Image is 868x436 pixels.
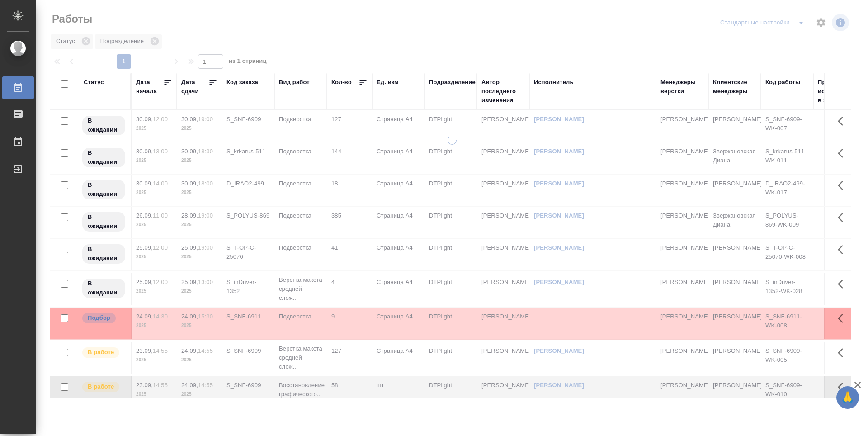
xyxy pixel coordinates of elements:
div: Исполнитель выполняет работу [81,346,126,359]
button: Здесь прячутся важные кнопки [832,175,854,196]
p: В ожидании [88,245,120,263]
div: Менеджеры верстки [660,78,704,96]
span: 🙏 [840,388,855,407]
button: Здесь прячутся важные кнопки [832,207,854,228]
p: В работе [88,382,114,391]
p: В работе [88,348,114,357]
div: Исполнитель выполняет работу [81,381,126,393]
p: В ожидании [88,148,120,166]
p: В ожидании [88,279,120,297]
button: Здесь прячутся важные кнопки [832,342,854,364]
div: Кол-во [331,78,352,87]
p: В ожидании [88,180,120,199]
div: Статус [84,78,104,87]
div: Исполнитель назначен, приступать к работе пока рано [81,278,126,299]
div: Ед. изм [377,78,399,87]
button: Здесь прячутся важные кнопки [832,376,854,398]
button: Здесь прячутся важные кнопки [832,273,854,295]
div: Исполнитель назначен, приступать к работе пока рано [81,243,126,265]
div: Код заказа [226,78,258,87]
div: Дата начала [136,78,163,96]
div: Исполнитель назначен, приступать к работе пока рано [81,179,126,200]
div: Прогресс исполнителя в SC [818,78,859,105]
div: Исполнитель назначен, приступать к работе пока рано [81,147,126,168]
div: Исполнитель назначен, приступать к работе пока рано [81,115,126,136]
div: Подразделение [429,78,476,87]
button: Здесь прячутся важные кнопки [832,239,854,261]
div: Исполнитель [534,78,574,87]
div: Дата сдачи [181,78,208,96]
div: Код работы [765,78,800,87]
div: Автор последнего изменения [481,78,525,105]
div: Вид работ [279,78,310,87]
p: Подбор [88,313,110,322]
button: Здесь прячутся важные кнопки [832,110,854,132]
div: Клиентские менеджеры [713,78,756,96]
p: В ожидании [88,116,120,134]
div: Можно подбирать исполнителей [81,312,126,324]
button: Здесь прячутся важные кнопки [832,142,854,164]
button: 🙏 [836,386,859,409]
div: Исполнитель назначен, приступать к работе пока рано [81,211,126,232]
p: В ожидании [88,213,120,231]
button: Здесь прячутся важные кнопки [832,308,854,329]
